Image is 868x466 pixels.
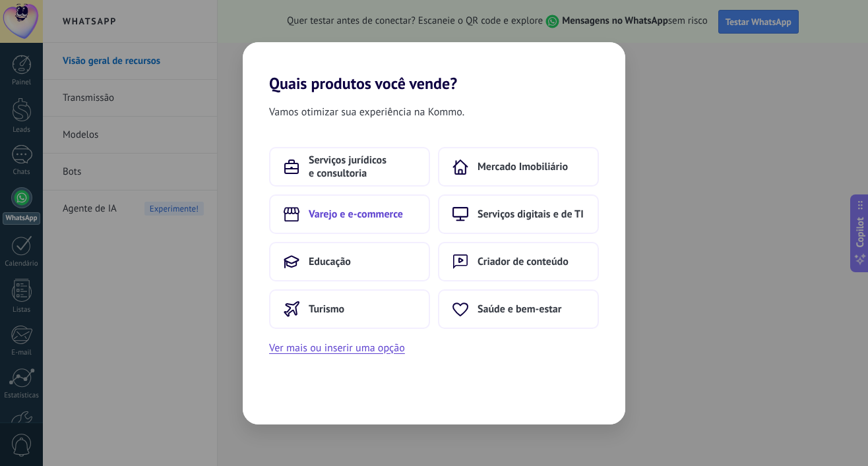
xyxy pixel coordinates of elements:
button: Serviços jurídicos e consultoria [269,147,430,187]
span: Turismo [309,303,344,316]
button: Serviços digitais e de TI [438,194,599,234]
button: Saúde e bem-estar [438,289,599,329]
button: Mercado Imobiliário [438,147,599,187]
button: Varejo e e-commerce [269,194,430,234]
button: Ver mais ou inserir uma opção [269,339,405,357]
button: Criador de conteúdo [438,242,599,281]
span: Serviços digitais e de TI [478,208,584,221]
button: Educação [269,242,430,281]
span: Criador de conteúdo [478,255,569,268]
span: Mercado Imobiliário [478,160,568,173]
h2: Quais produtos você vende? [243,42,625,93]
span: Varejo e e-commerce [309,208,403,221]
span: Educação [309,255,351,268]
span: Serviços jurídicos e consultoria [309,154,416,180]
button: Turismo [269,289,430,329]
span: Saúde e bem-estar [478,303,561,316]
span: Vamos otimizar sua experiência na Kommo. [269,103,464,121]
